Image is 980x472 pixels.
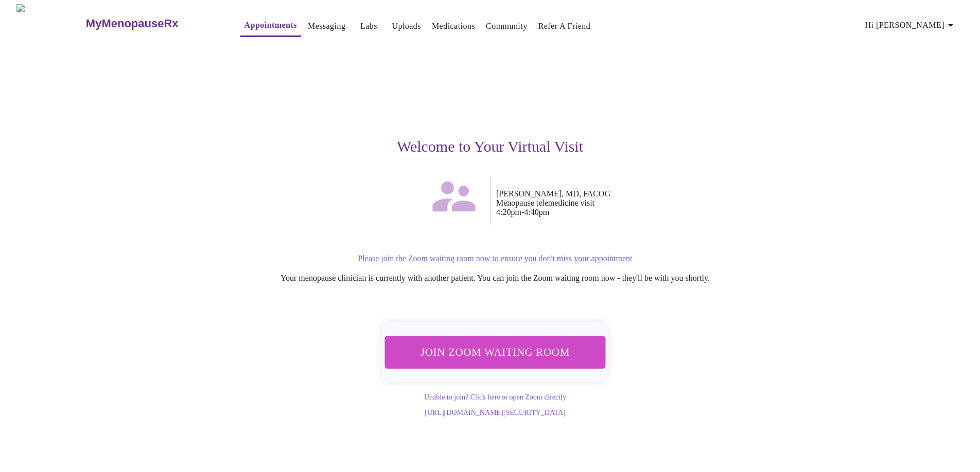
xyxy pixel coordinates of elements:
[16,4,84,43] img: MyMenopauseRx Logo
[392,19,421,33] a: Uploads
[183,274,807,283] p: Your menopause clinician is currently with another patient. You can join the Zoom waiting room no...
[304,16,349,37] button: Messaging
[384,336,606,368] button: Join Zoom Waiting Room
[538,19,591,33] a: Refer a Friend
[173,138,807,155] h3: Welcome to Your Virtual Visit
[398,342,592,361] span: Join Zoom Waiting Room
[496,189,807,217] p: [PERSON_NAME], MD, FACOG Menopause telemedicine visit 4:20pm - 4:40pm
[352,16,385,37] button: Labs
[240,15,301,37] button: Appointments
[425,409,565,416] a: [URL][DOMAIN_NAME][SECURITY_DATA]
[482,16,532,37] button: Community
[388,16,425,37] button: Uploads
[360,19,377,33] a: Labs
[84,6,219,42] a: MyMenopauseRx
[424,393,566,401] a: Unable to join? Click here to open Zoom directly
[428,16,479,37] button: Medications
[865,18,957,32] span: Hi [PERSON_NAME]
[183,254,807,263] p: Please join the Zoom waiting room now to ensure you don't miss your appointment
[534,16,595,37] button: Refer a Friend
[432,19,475,33] a: Medications
[486,19,528,33] a: Community
[244,18,297,32] a: Appointments
[861,15,961,35] button: Hi [PERSON_NAME]
[86,17,179,30] h3: MyMenopauseRx
[308,19,345,33] a: Messaging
